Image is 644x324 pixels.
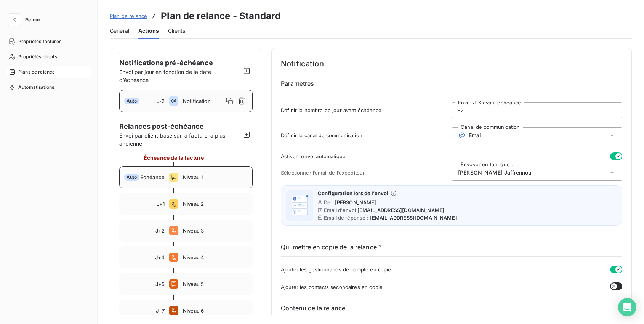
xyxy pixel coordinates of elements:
[183,228,248,234] span: Niveau 3
[124,174,139,181] span: Auto
[281,303,622,313] h6: Contenu de la relance
[6,14,46,26] button: Retour
[281,266,391,273] span: Ajouter les gestionnaires de compte en copie
[6,35,91,48] a: Propriétés factures
[281,58,622,70] h4: Notification
[140,174,165,180] span: Échéance
[287,193,312,218] img: illustration helper email
[183,254,248,260] span: Niveau 4
[119,132,240,148] span: Envoi par client basé sur la facture la plus ancienne
[155,281,165,287] span: J+5
[324,215,368,221] span: Email de réponse :
[119,69,211,83] span: Envoi par jour en fonction de la date d’échéance
[124,98,139,104] span: Auto
[6,51,91,63] a: Propriétés clients
[157,98,165,104] span: J-2
[458,169,532,176] span: [PERSON_NAME] Jaffrennou
[324,207,356,213] span: Email d'envoi
[469,132,483,138] span: Email
[183,174,248,180] span: Niveau 1
[110,13,147,19] span: Plan de relance
[110,27,129,35] span: Général
[144,154,204,162] span: Échéance de la facture
[18,69,55,75] span: Plans de relance
[281,284,383,290] span: Ajouter les contacts secondaires en copie
[161,9,280,23] h3: Plan de relance - Standard
[183,308,248,314] span: Niveau 6
[156,308,165,314] span: J+7
[281,79,622,93] h6: Paramètres
[25,18,40,22] span: Retour
[281,132,452,138] span: Définir le canal de communication
[18,53,57,60] span: Propriétés clients
[335,199,376,205] span: [PERSON_NAME]
[138,27,159,35] span: Actions
[183,201,248,207] span: Niveau 2
[119,121,240,132] span: Relances post-échéance
[281,107,452,113] span: Définir le nombre de jour avant échéance
[18,38,61,45] span: Propriétés factures
[281,242,622,257] h6: Qui mettre en copie de la relance ?
[183,281,248,287] span: Niveau 5
[281,170,452,176] span: Sélectionner l’email de l’expéditeur
[6,66,91,78] a: Plans de relance
[324,199,333,205] span: De :
[155,254,165,260] span: J+4
[157,201,165,207] span: J+1
[357,207,444,213] span: [EMAIL_ADDRESS][DOMAIN_NAME]
[183,98,223,104] span: Notification
[281,153,346,159] span: Activer l’envoi automatique
[155,228,165,234] span: J+2
[110,12,147,20] a: Plan de relance
[119,59,213,67] span: Notifications pré-échéance
[370,215,457,221] span: [EMAIL_ADDRESS][DOMAIN_NAME]
[18,84,54,91] span: Automatisations
[6,81,91,93] a: Automatisations
[318,190,388,196] span: Configuration lors de l’envoi
[168,27,185,35] span: Clients
[618,298,636,316] div: Open Intercom Messenger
